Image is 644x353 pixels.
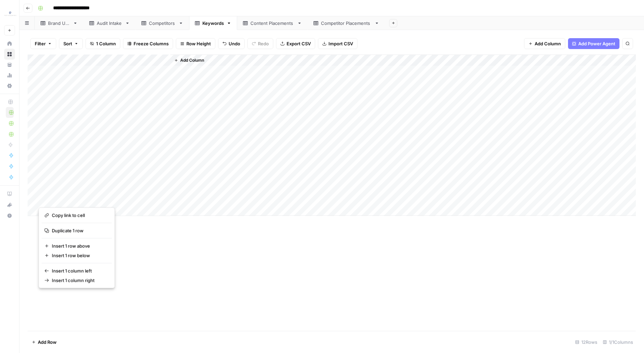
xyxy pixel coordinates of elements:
a: AirOps Academy [4,188,15,199]
a: Audit Intake [83,16,136,30]
button: Sort [59,38,83,49]
button: Workspace: PartnerCentric Sales Tools [4,5,15,22]
button: 1 Column [86,38,120,49]
a: Competitors [136,16,189,30]
button: Undo [218,38,245,49]
a: Your Data [4,59,15,70]
div: Competitor Placements [321,20,372,27]
div: Competitors [149,20,176,27]
button: Export CSV [276,38,315,49]
div: 12 Rows [572,337,600,348]
div: 1/1 Columns [600,337,636,348]
span: Insert 1 column right [52,277,106,284]
button: Add Row [28,337,61,348]
span: Add Column [535,40,561,47]
button: Redo [247,38,273,49]
a: Competitor Placements [308,16,385,30]
button: Add Power Agent [568,38,619,49]
span: Freeze Columns [134,40,169,47]
div: Brand URL [48,20,70,27]
span: Insert 1 row above [52,243,106,249]
span: Add Row [38,339,57,346]
a: Keywords [189,16,237,30]
div: Audit Intake [97,20,122,27]
a: Content Placements [237,16,308,30]
div: What's new? [4,200,15,210]
span: Import CSV [328,40,353,47]
button: What's new? [4,199,15,210]
span: Export CSV [287,40,311,47]
span: Add Power Agent [578,40,615,47]
span: Filter [35,40,46,47]
img: PartnerCentric Sales Tools Logo [4,8,16,20]
button: Import CSV [318,38,357,49]
span: Sort [63,40,72,47]
a: Browse [4,49,15,60]
a: Brand URL [35,16,83,30]
button: Add Column [524,38,565,49]
button: Filter [30,38,56,49]
div: Content Placements [250,20,294,27]
div: Keywords [202,20,224,27]
button: Help + Support [4,210,15,221]
a: Home [4,38,15,49]
span: Add Column [180,57,204,63]
button: Add Column [171,56,207,65]
button: Row Height [176,38,215,49]
span: Row Height [186,40,211,47]
span: Redo [258,40,269,47]
span: 1 Column [96,40,116,47]
span: Insert 1 column left [52,267,106,274]
span: Copy link to cell [52,212,106,219]
span: Duplicate 1 row [52,227,106,234]
span: Undo [229,40,240,47]
a: Settings [4,80,15,91]
span: Insert 1 row below [52,252,106,259]
button: Freeze Columns [123,38,173,49]
a: Usage [4,70,15,81]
